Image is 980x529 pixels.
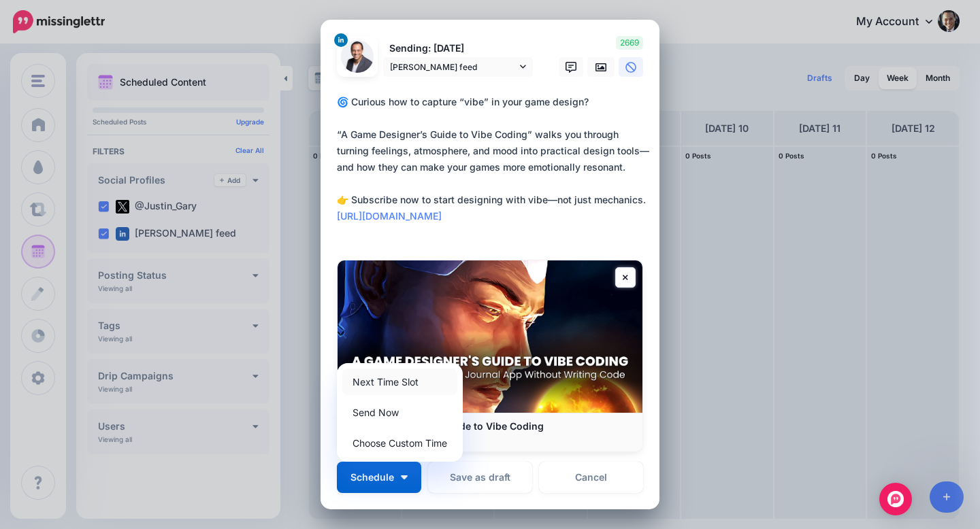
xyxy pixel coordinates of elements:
img: 1713975767145-37900.png [341,40,374,73]
p: [DOMAIN_NAME] [351,432,629,445]
button: Save as draft [428,462,532,493]
p: Sending: [DATE] [383,41,533,56]
a: Cancel [539,462,643,493]
span: 2669 [616,36,643,50]
a: [PERSON_NAME] feed [383,57,533,77]
img: A Game Designer's Guide to Vibe Coding [338,260,642,413]
a: Choose Custom Time [342,430,457,456]
div: Open Intercom Messenger [879,483,912,515]
div: Schedule [337,363,463,462]
span: [PERSON_NAME] feed [390,60,517,74]
span: Schedule [350,473,394,482]
a: Next Time Slot [342,369,457,395]
a: Send Now [342,399,457,426]
button: Schedule [337,462,421,493]
div: 🌀 Curious how to capture “vibe” in your game design? “A Game Designer’s Guide to Vibe Coding” wal... [337,94,650,224]
img: arrow-down-white.png [401,475,408,479]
